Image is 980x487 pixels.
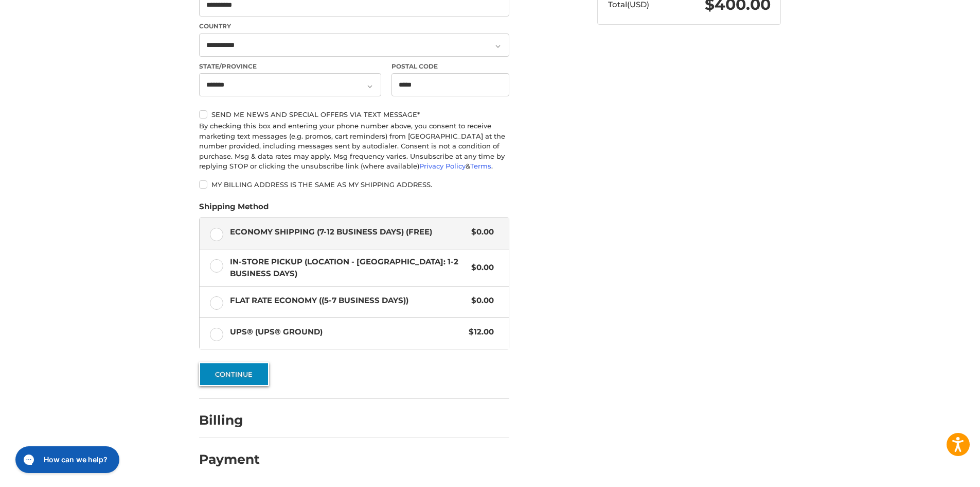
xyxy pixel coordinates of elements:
[199,412,259,428] h2: Billing
[466,295,494,307] span: $0.00
[466,226,494,238] span: $0.00
[230,295,467,307] span: Flat Rate Economy ((5-7 Business Days))
[199,62,381,71] label: State/Province
[199,22,509,31] label: Country
[10,443,122,477] iframe: Gorgias live chat messenger
[464,326,494,338] span: $12.00
[391,62,510,71] label: Postal Code
[419,162,466,170] a: Privacy Policy
[470,162,491,170] a: Terms
[199,362,269,386] button: Continue
[230,256,467,279] span: In-Store Pickup (Location - [GEOGRAPHIC_DATA]: 1-2 BUSINESS DAYS)
[466,262,494,274] span: $0.00
[230,326,464,338] span: UPS® (UPS® Ground)
[199,201,269,217] legend: Shipping Method
[199,121,509,172] div: By checking this box and entering your phone number above, you consent to receive marketing text ...
[199,110,509,119] label: Send me news and special offers via text message*
[199,180,509,189] label: My billing address is the same as my shipping address.
[199,451,260,467] h2: Payment
[230,226,467,238] span: Economy Shipping (7-12 Business Days) (Free)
